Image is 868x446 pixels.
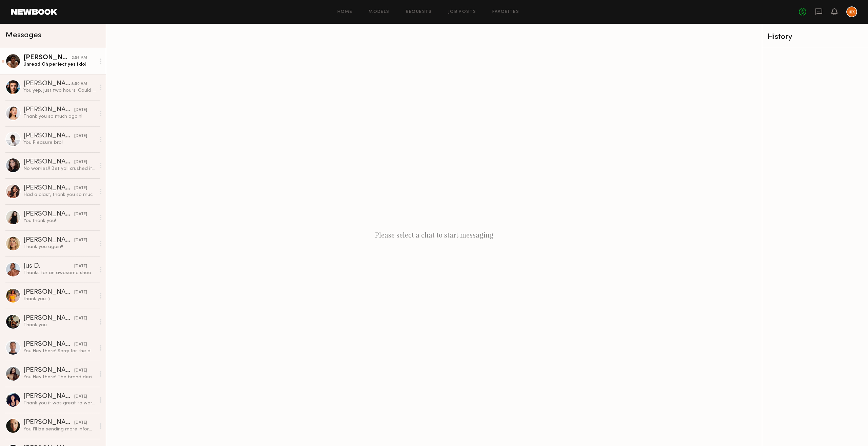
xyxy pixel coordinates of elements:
div: History [768,33,863,41]
div: [PERSON_NAME] [23,393,74,400]
div: [DATE] [74,420,87,426]
div: [DATE] [74,133,87,139]
div: [DATE] [74,367,87,374]
div: [PERSON_NAME] [23,185,74,192]
div: thank you :) [23,296,96,302]
div: [DATE] [74,211,87,218]
a: Home [337,10,353,14]
div: [DATE] [74,159,87,165]
div: [PERSON_NAME] [23,81,71,87]
div: You: I'll be sending more information [DATE]. Have a great rest of your week! [23,426,96,432]
div: [DATE] [74,394,87,400]
div: Thank you again!! [23,244,96,250]
div: Jus D. [23,263,74,270]
div: [PERSON_NAME] [23,367,74,374]
div: Unread: Oh perfect yes i do! [23,61,96,68]
div: [PERSON_NAME] [23,54,72,61]
div: 2:56 PM [72,55,87,61]
div: [DATE] [74,237,87,244]
div: [PERSON_NAME] [23,315,74,322]
div: [PERSON_NAME] [23,159,74,165]
div: [PERSON_NAME] [23,419,74,426]
div: [DATE] [74,263,87,270]
div: You: Hey there! Sorry for the delay. The brand decided to move forward with a different model, bu... [23,348,96,354]
a: Models [369,10,389,14]
div: [DATE] [74,341,87,348]
div: [PERSON_NAME] [23,133,74,139]
div: [PERSON_NAME] [23,107,74,113]
span: Messages [5,31,41,39]
div: Thank you [23,322,96,328]
div: You: Hey there! The brand decided to move forward with a different model, but we will keep you on... [23,374,96,380]
div: [DATE] [74,185,87,192]
div: Thank you it was great to work with you guys [23,400,96,406]
div: [PERSON_NAME] [23,289,74,296]
div: Thanks for an awesome shoot! Cant wait to make it happen again! [23,270,96,276]
a: Requests [406,10,432,14]
div: Had a blast, thank you so much! I hope to work with you again soon. [23,192,96,198]
div: You: thank you! [23,218,96,224]
div: You: Pleasure bro! [23,139,96,146]
div: Thank you so much again! [23,113,96,120]
div: You: yep, just two hours. Could you meet me at $400? [23,87,96,94]
a: Favorites [492,10,519,14]
div: [DATE] [74,289,87,296]
div: [DATE] [74,107,87,113]
div: Please select a chat to start messaging [106,24,762,446]
div: 8:50 AM [71,81,87,87]
div: [PERSON_NAME] [23,341,74,348]
a: Job Posts [448,10,476,14]
div: [DATE] [74,315,87,322]
div: No worries!! Bet yall crushed it! Thank you!! [23,165,96,172]
div: [PERSON_NAME] [23,237,74,244]
div: [PERSON_NAME] [23,211,74,218]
